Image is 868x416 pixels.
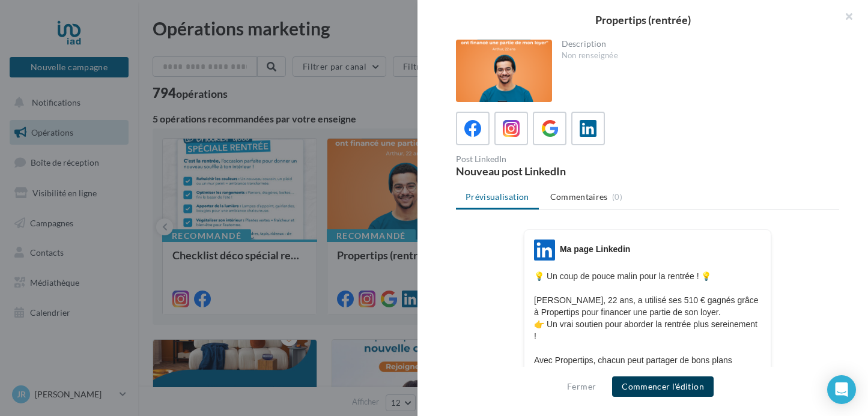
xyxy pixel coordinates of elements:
div: Open Intercom Messenger [827,375,856,404]
button: Fermer [562,379,601,394]
span: (0) [612,192,622,202]
div: Propertips (rentrée) [437,14,849,25]
div: Ma page Linkedin [560,243,630,255]
p: 💡 Un coup de pouce malin pour la rentrée ! 💡 [PERSON_NAME], 22 ans, a utilisé ses 510 € gagnés gr... [534,270,761,402]
span: Commentaires [550,191,608,203]
button: Commencer l'édition [612,376,714,397]
div: Post LinkedIn [456,155,643,163]
div: Non renseignée [562,50,830,61]
div: Nouveau post LinkedIn [456,166,643,176]
div: Description [562,40,830,48]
